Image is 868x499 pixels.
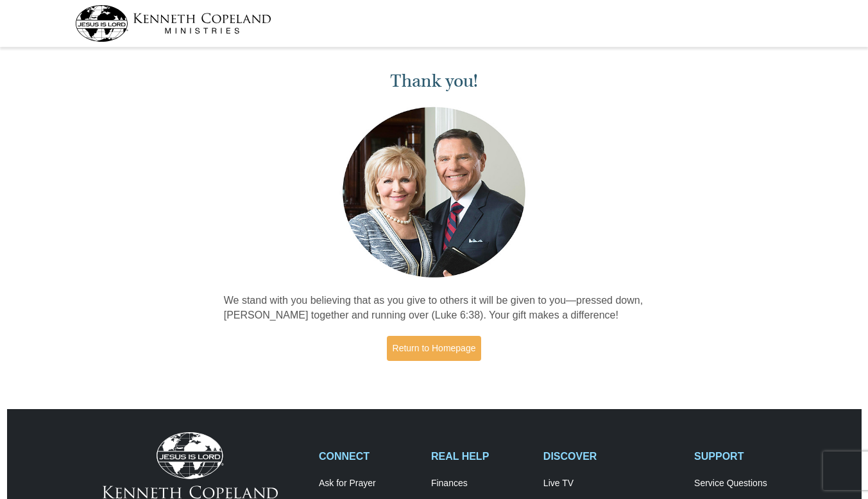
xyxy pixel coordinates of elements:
[543,478,681,489] a: Live TV
[224,293,645,323] p: We stand with you believing that as you give to others it will be given to you—pressed down, [PER...
[75,5,271,42] img: kcm-header-logo.svg
[339,104,529,281] img: Kenneth and Gloria
[387,336,482,361] a: Return to Homepage
[319,450,418,462] h2: CONNECT
[694,478,793,489] a: Service Questions
[694,450,793,462] h2: SUPPORT
[319,478,418,489] a: Ask for Prayer
[431,478,530,489] a: Finances
[431,450,530,462] h2: REAL HELP
[224,71,645,92] h1: Thank you!
[543,450,681,462] h2: DISCOVER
